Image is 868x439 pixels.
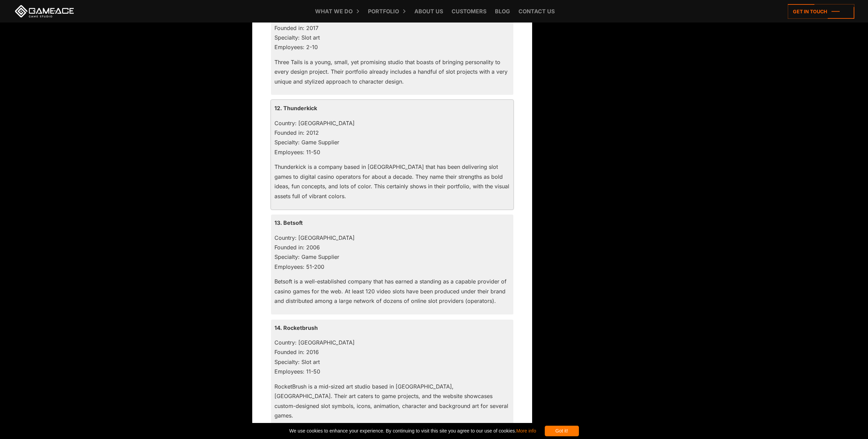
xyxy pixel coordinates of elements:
p: RocketBrush is a mid-sized art studio based in [GEOGRAPHIC_DATA], [GEOGRAPHIC_DATA]. Their art ca... [274,382,510,421]
p: Three Tails is a young, small, yet promising studio that boasts of bringing personality to every ... [274,57,510,86]
p: Betsoft is a well-established company that has earned a standing as a capable provider of casino ... [274,277,510,306]
p: Country: [GEOGRAPHIC_DATA] Founded in: 2016 Specialty: Slot art Employees: 11-50 [274,338,510,377]
div: Got it! [545,426,579,436]
a: More info [516,428,536,434]
p: Country: [GEOGRAPHIC_DATA] Founded in: 2006 Specialty: Game Supplier Employees: 51-200 [274,233,510,272]
p: 12. Thunderkick [274,103,510,113]
span: We use cookies to enhance your experience. By continuing to visit this site you agree to our use ... [289,426,536,436]
a: Get in touch [788,4,854,19]
p: Country: [GEOGRAPHIC_DATA] Founded in: 2017 Specialty: Slot art Employees: 2-10 [274,13,510,52]
p: Country: [GEOGRAPHIC_DATA] Founded in: 2012 Specialty: Game Supplier Employees: 11-50 [274,118,510,157]
p: 13. Betsoft [274,218,510,228]
p: Thunderkick is a company based in [GEOGRAPHIC_DATA] that has been delivering slot games to digita... [274,162,510,201]
p: 14. Rocketbrush [274,323,510,333]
